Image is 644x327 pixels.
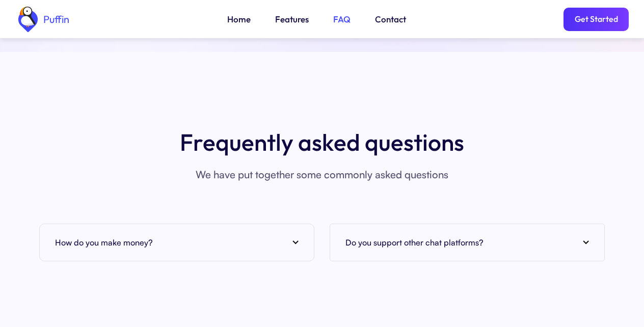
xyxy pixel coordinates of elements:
h4: Do you support other chat platforms? [345,235,484,250]
a: home [15,7,69,32]
img: arrow [292,240,299,244]
a: Home [227,13,251,26]
h4: How do you make money? [55,235,153,250]
h3: Frequently asked questions [180,126,464,158]
a: FAQ [333,13,351,26]
a: Features [275,13,309,26]
p: We have put together some commonly asked questions [196,166,448,184]
img: arrow [583,240,589,244]
div: Puffin [41,14,69,24]
a: Get Started [563,8,629,31]
a: Contact [375,13,406,26]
